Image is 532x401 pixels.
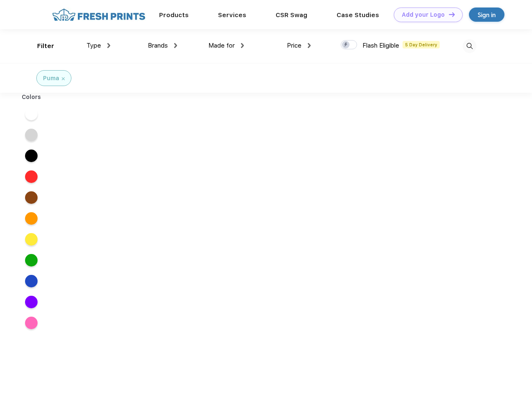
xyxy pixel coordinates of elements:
[287,42,301,49] span: Price
[43,74,59,83] div: Puma
[159,11,189,19] a: Products
[62,77,65,80] img: filter_cancel.svg
[208,42,235,49] span: Made for
[449,12,455,17] img: DT
[308,43,311,48] img: dropdown.png
[463,39,476,53] img: desktop_search.svg
[15,93,48,102] div: Colors
[403,41,440,48] span: 5 Day Delivery
[107,43,110,48] img: dropdown.png
[148,42,168,49] span: Brands
[218,11,246,19] a: Services
[469,8,504,22] a: Sign in
[174,43,177,48] img: dropdown.png
[86,42,101,49] span: Type
[241,43,244,48] img: dropdown.png
[402,11,445,18] div: Add your Logo
[478,10,496,20] div: Sign in
[50,8,148,22] img: fo%20logo%202.webp
[37,41,54,51] div: Filter
[276,11,307,19] a: CSR Swag
[362,42,399,49] span: Flash Eligible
